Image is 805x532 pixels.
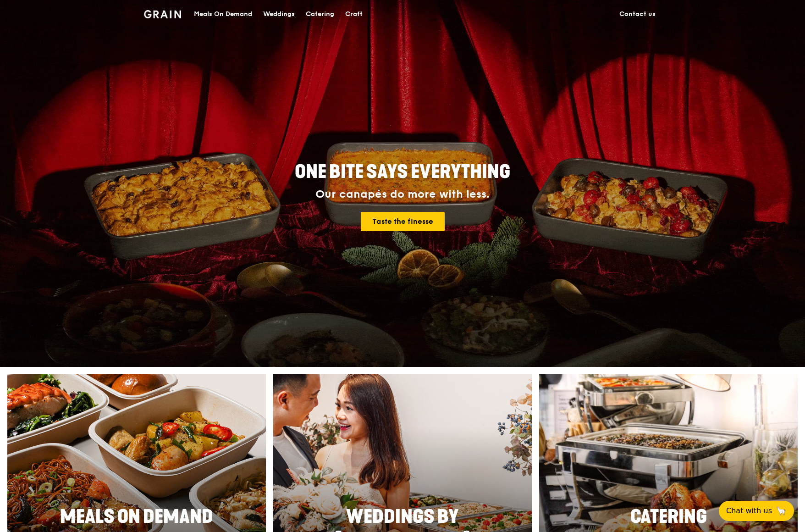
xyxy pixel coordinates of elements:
[614,0,661,28] a: Contact us
[60,506,213,528] span: Meals On Demand
[776,505,787,516] span: 🦙
[630,506,707,528] span: Catering
[258,0,300,28] a: Weddings
[237,188,568,201] div: Our canapés do more with less.
[719,501,794,521] button: Chat with us🦙
[263,0,295,28] div: Weddings
[345,0,363,28] div: Craft
[194,0,252,28] div: Meals On Demand
[300,0,340,28] a: Catering
[361,212,445,231] a: Taste the finesse
[306,0,334,28] div: Catering
[144,10,181,18] img: Grain
[726,505,772,516] span: Chat with us
[340,0,368,28] a: Craft
[295,161,510,183] span: ONE BITE SAYS EVERYTHING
